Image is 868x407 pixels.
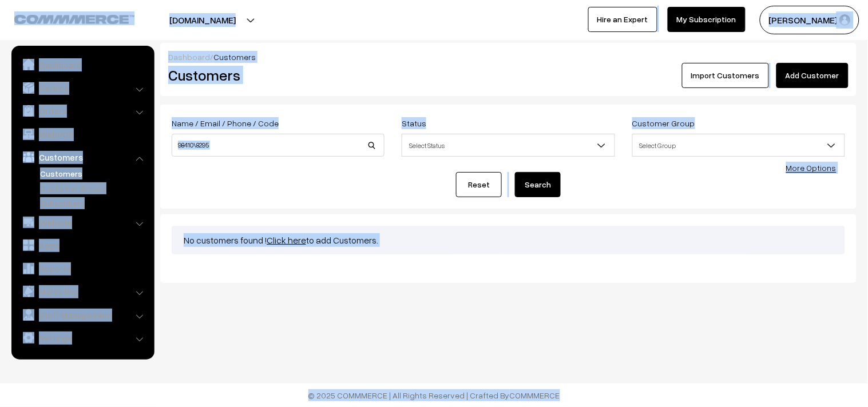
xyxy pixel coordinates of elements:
img: user [837,11,854,29]
a: Reports [14,258,150,279]
input: Name / Email / Phone / Code [172,134,385,157]
a: Dashboard [14,54,150,75]
h2: Customers [168,66,500,84]
a: Staff Management [14,305,150,325]
div: / [168,51,849,63]
a: Customer Groups [37,182,150,194]
a: More Options [786,163,837,173]
a: Customers [37,167,150,179]
a: Settings [14,328,150,348]
a: Marketing [14,281,150,302]
a: Website [14,212,150,233]
label: Customer Group [632,117,695,129]
span: Select Group [633,135,845,155]
span: Select Status [402,135,614,155]
a: Add Customer [776,63,849,88]
a: COMMMERCE [510,390,560,400]
a: Reset [456,172,502,197]
span: Customers [213,52,256,62]
button: Search [515,172,561,197]
a: Apps [14,235,150,256]
img: COMMMERCE [14,15,134,23]
button: [DOMAIN_NAME] [129,6,276,34]
a: Customers [14,147,150,167]
label: Status [402,117,426,129]
div: No customers found ! to add Customers. [172,226,845,254]
a: Hire an Expert [588,7,657,32]
span: Select Group [632,134,845,157]
button: [PERSON_NAME] s… [760,6,859,34]
a: Import Customers [682,63,769,88]
a: Dashboard [168,52,210,62]
a: WebPOS [14,124,150,145]
a: Catalog [14,78,150,98]
a: My Subscription [668,7,746,32]
a: Click here [267,234,306,246]
a: COMMMERCE [14,11,114,25]
span: Select Status [402,134,615,157]
a: Orders [14,101,150,121]
a: Subscribers [37,197,150,209]
label: Name / Email / Phone / Code [172,117,279,129]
